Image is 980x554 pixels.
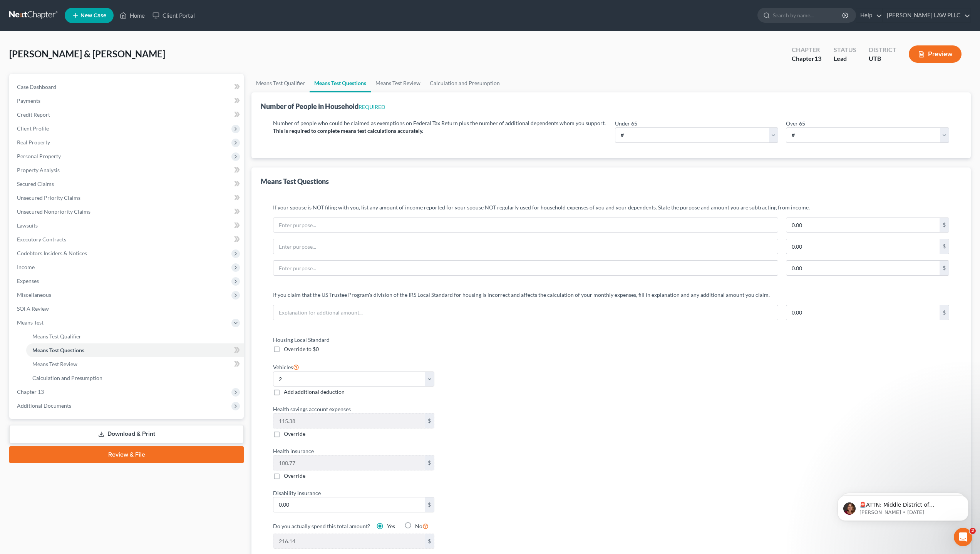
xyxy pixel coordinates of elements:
strong: This is required to complete means test calculations accurately. [273,127,423,134]
span: Unsecured Priority Claims [17,194,80,201]
a: Payments [11,94,244,108]
a: Review & File [9,446,244,463]
label: Under 65 [615,119,637,127]
a: Property Analysis [11,163,244,177]
span: 2 [970,528,976,534]
a: Client Portal [149,8,199,22]
div: $ [425,413,434,428]
span: No [415,523,422,529]
a: Lawsuits [11,219,244,233]
span: Lawsuits [17,222,38,229]
span: Income [17,264,35,270]
p: If your spouse is NOT filing with you, list any amount of income reported for your spouse NOT reg... [273,204,949,211]
span: Additional Documents [17,402,71,409]
a: Calculation and Presumption [26,371,244,385]
input: Enter purpose... [273,239,778,254]
button: Preview [909,45,962,63]
input: 0.00 [786,305,940,320]
a: Unsecured Priority Claims [11,191,244,205]
label: Disability insurance [269,489,607,497]
p: Number of people who could be claimed as exemptions on Federal Tax Return plus the number of addi... [273,119,607,127]
span: Override [284,472,305,479]
div: Means Test Questions [261,177,329,186]
span: Property Analysis [17,167,60,173]
a: Unsecured Nonpriority Claims [11,205,244,219]
span: Override [284,430,305,437]
div: Chapter [792,54,821,63]
a: Means Test Qualifier [251,74,310,92]
a: SOFA Review [11,302,244,316]
a: Download & Print [9,425,244,443]
input: 0.00 [786,239,940,254]
span: Calculation and Presumption [32,375,102,381]
span: Credit Report [17,111,50,118]
label: Health insurance [269,447,607,455]
span: Means Test Review [32,361,77,367]
span: Real Property [17,139,50,146]
div: Number of People in Household [261,102,385,111]
label: Over 65 [786,119,805,127]
a: Home [116,8,149,22]
div: $ [425,497,434,512]
span: Secured Claims [17,181,54,187]
input: 0.00 [786,261,940,275]
a: Credit Report [11,108,244,122]
span: Expenses [17,278,39,284]
span: [PERSON_NAME] & [PERSON_NAME] [9,48,165,59]
input: 0.00 [786,218,940,233]
span: Case Dashboard [17,84,56,90]
div: $ [425,455,434,470]
span: Means Test [17,319,44,326]
span: REQUIRED [358,104,385,110]
input: Search by name... [773,8,843,22]
input: Enter purpose... [273,261,778,275]
a: Means Test Qualifier [26,330,244,343]
span: SOFA Review [17,305,49,312]
span: Override to $0 [284,346,319,352]
span: Codebtors Insiders & Notices [17,250,87,256]
a: Case Dashboard [11,80,244,94]
div: $ [940,239,949,254]
label: Do you actually spend this total amount? [273,522,370,530]
a: Means Test Questions [310,74,371,92]
div: Status [834,45,856,54]
input: 0.00 [273,455,425,470]
div: Chapter [792,45,821,54]
p: If you claim that the US Trustee Program's division of the IRS Local Standard for housing is inco... [273,291,949,299]
a: Help [856,8,882,22]
span: Miscellaneous [17,291,51,298]
div: $ [425,534,434,549]
iframe: Intercom live chat [954,528,972,546]
a: Executory Contracts [11,233,244,246]
a: Calculation and Presumption [425,74,504,92]
span: Means Test Questions [32,347,84,353]
a: Secured Claims [11,177,244,191]
label: Housing Local Standard [269,336,607,344]
input: 0.00 [273,497,425,512]
span: Add additional deduction [284,388,345,395]
a: Means Test Review [371,74,425,92]
span: New Case [80,13,106,18]
div: $ [940,218,949,233]
label: Vehicles [273,362,299,372]
iframe: Intercom notifications message [826,479,980,533]
span: Unsecured Nonpriority Claims [17,208,90,215]
a: Means Test Questions [26,343,244,357]
span: Yes [387,523,395,529]
input: 0.00 [273,534,425,549]
span: Payments [17,97,40,104]
div: $ [940,305,949,320]
a: [PERSON_NAME] LAW PLLC [883,8,970,22]
input: 0.00 [273,413,425,428]
span: Personal Property [17,153,61,159]
div: District [869,45,896,54]
a: Means Test Review [26,357,244,371]
div: UTB [869,54,896,63]
div: Lead [834,54,856,63]
span: Chapter 13 [17,388,44,395]
span: Client Profile [17,125,49,132]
